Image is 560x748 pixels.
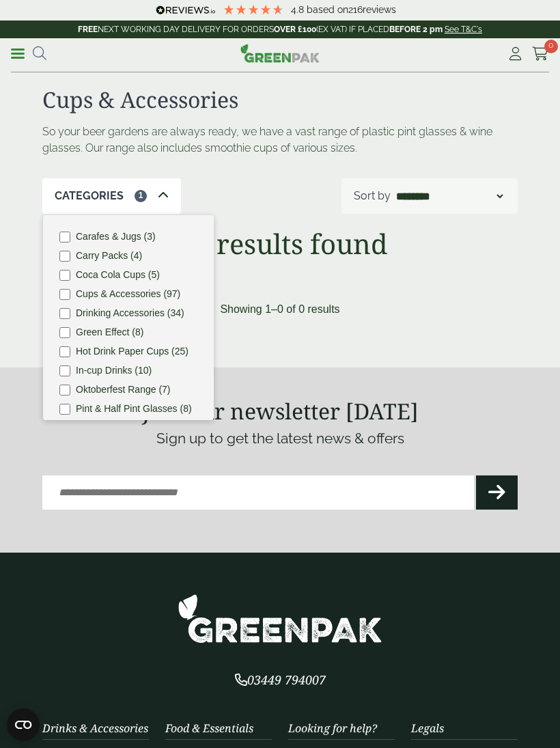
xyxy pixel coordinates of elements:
i: Cart [532,47,549,61]
label: Oktoberfest Range (7) [76,385,171,394]
label: Carry Packs (4) [76,251,142,260]
a: See T&C's [445,25,482,34]
label: In-cup Drinks (10) [76,365,152,375]
label: Drinking Accessories (34) [76,308,184,318]
strong: Join our newsletter [DATE] [142,396,419,426]
p: Sign up to get the latest news & offers [42,428,518,449]
button: Open CMP widget [7,708,40,741]
label: Carafes & Jugs (3) [76,232,156,241]
label: Green Effect (8) [76,327,143,337]
p: Sort by [354,188,391,204]
label: Hot Drink Paper Cups (25) [76,346,188,356]
span: 216 [348,4,363,15]
span: Based on [307,4,348,15]
span: 1 [135,190,147,202]
h1: No results found [42,227,518,260]
h1: Cups & Accessories [42,87,518,113]
p: So your beer gardens are always ready, we have a vast range of plastic pint glasses & wine glasse... [42,124,518,156]
label: Cups & Accessories (97) [76,289,180,299]
a: 03449 794007 [235,674,326,687]
img: GreenPak Supplies [178,594,382,643]
a: 0 [532,44,549,64]
strong: FREE [78,25,98,34]
img: GreenPak Supplies [240,44,320,63]
strong: BEFORE 2 pm [389,25,443,34]
label: Coca Cola Cups (5) [76,270,160,279]
span: 03449 794007 [235,671,326,688]
p: Showing 1–0 of 0 results [220,301,339,318]
strong: OVER £100 [274,25,316,34]
select: Shop order [393,188,505,204]
span: reviews [363,4,396,15]
span: 4.8 [291,4,307,15]
div: 4.79 Stars [223,3,284,16]
img: REVIEWS.io [156,5,215,15]
span: 0 [544,40,558,53]
label: Pint & Half Pint Glasses (8) [76,404,192,413]
i: My Account [507,47,524,61]
p: Categories [55,188,124,204]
